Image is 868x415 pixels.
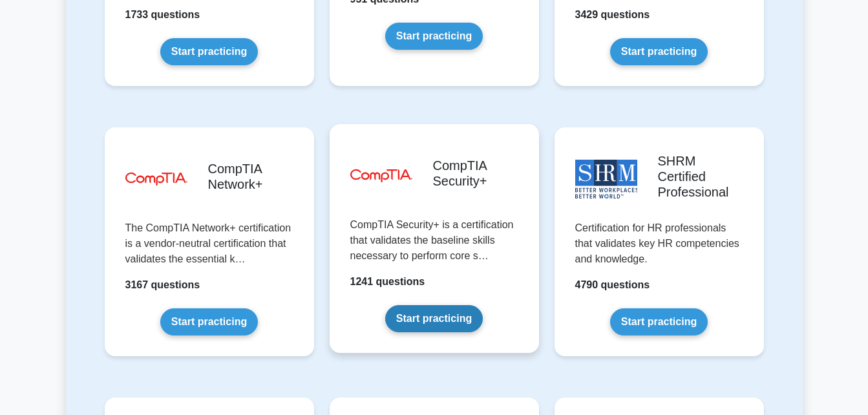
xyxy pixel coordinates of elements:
a: Start practicing [385,23,483,50]
a: Start practicing [160,38,258,65]
a: Start practicing [385,305,483,332]
a: Start practicing [610,308,708,335]
a: Start practicing [610,38,708,65]
a: Start practicing [160,308,258,335]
